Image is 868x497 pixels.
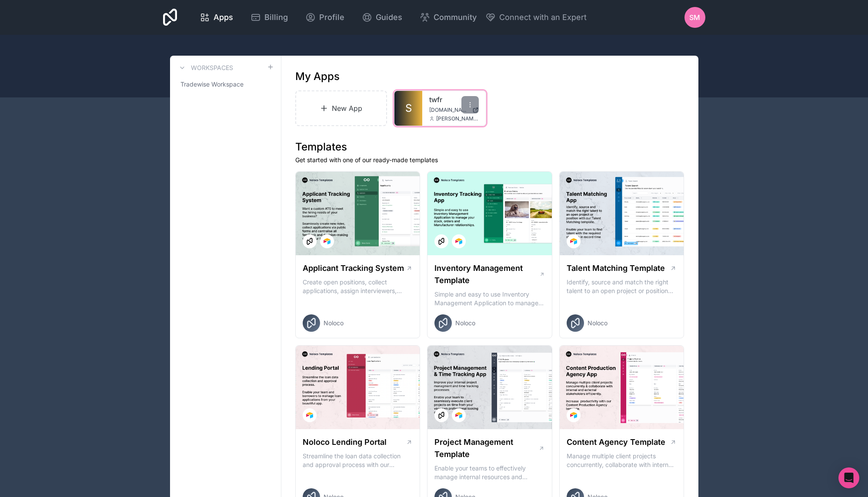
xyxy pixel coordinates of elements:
[455,319,475,327] span: Noloco
[434,262,539,287] h1: Inventory Management Template
[264,11,288,23] span: Billing
[394,91,422,126] a: S
[303,436,387,448] h1: Noloco Lending Portal
[319,11,344,23] span: Profile
[324,238,331,245] img: Airtable Logo
[295,140,684,154] h1: Templates
[455,412,462,419] img: Airtable Logo
[485,11,587,23] button: Connect with an Expert
[295,90,387,126] a: New App
[838,467,859,488] div: Open Intercom Messenger
[429,94,479,105] a: twfr
[436,115,479,122] span: [PERSON_NAME][EMAIL_ADDRESS][DOMAIN_NAME]
[570,412,577,419] img: Airtable Logo
[405,101,412,115] span: S
[429,107,469,113] span: [DOMAIN_NAME]
[689,12,700,23] span: SM
[567,436,665,448] h1: Content Agency Template
[567,262,665,274] h1: Talent Matching Template
[434,464,545,481] p: Enable your teams to effectively manage internal resources and execute client projects on time.
[429,107,479,113] a: [DOMAIN_NAME]
[434,290,545,307] p: Simple and easy to use Inventory Management Application to manage your stock, orders and Manufact...
[298,8,351,27] a: Profile
[376,11,402,23] span: Guides
[303,262,404,274] h1: Applicant Tracking System
[295,70,340,83] h1: My Apps
[193,8,240,27] a: Apps
[434,11,477,23] span: Community
[567,452,677,469] p: Manage multiple client projects concurrently, collaborate with internal and external stakeholders...
[191,63,233,72] h3: Workspaces
[355,8,409,27] a: Guides
[214,11,233,23] span: Apps
[455,238,462,245] img: Airtable Logo
[244,8,295,27] a: Billing
[499,11,587,23] span: Connect with an Expert
[434,436,538,460] h1: Project Management Template
[177,63,233,73] a: Workspaces
[177,77,274,92] a: Tradewise Workspace
[303,452,413,469] p: Streamline the loan data collection and approval process with our Lending Portal template.
[570,238,577,245] img: Airtable Logo
[413,8,484,27] a: Community
[303,278,413,295] p: Create open positions, collect applications, assign interviewers, centralise candidate feedback a...
[324,319,344,327] span: Noloco
[588,319,608,327] span: Noloco
[567,278,677,295] p: Identify, source and match the right talent to an open project or position with our Talent Matchi...
[180,80,244,89] span: Tradewise Workspace
[306,412,313,419] img: Airtable Logo
[295,156,684,164] p: Get started with one of our ready-made templates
